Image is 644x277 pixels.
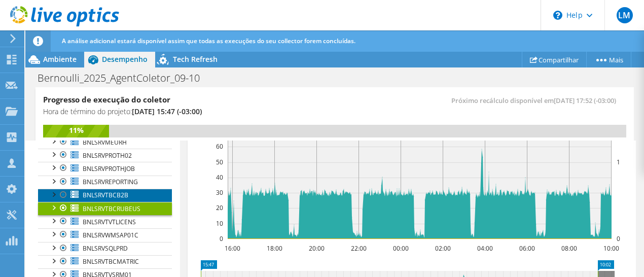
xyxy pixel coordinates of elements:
text: 16:00 [225,244,240,253]
text: 10:00 [603,244,619,253]
text: 10 [216,219,223,228]
h4: Hora de término do projeto: [43,106,202,117]
span: BNLSRVWMSAP01C [83,231,138,239]
text: 0 [220,234,223,243]
span: [DATE] 15:47 (-03:00) [132,107,202,116]
span: BNLSRVTBCRUBEUS [83,204,140,213]
text: 20 [216,203,223,212]
text: 06:00 [519,244,535,253]
span: BNLSRVPROTH02 [83,151,132,160]
text: 02:00 [435,244,451,253]
a: BNLSRVREPORTING [38,176,172,189]
div: 11% [43,125,109,136]
span: Ambiente [43,54,77,64]
a: BNLSRVTBCB2B [38,189,172,202]
svg: \n [553,11,562,20]
span: [DATE] 17:52 (-03:00) [554,96,616,105]
text: 08:00 [561,244,577,253]
text: 04:00 [477,244,493,253]
text: 20:00 [309,244,325,253]
text: 00:00 [393,244,409,253]
span: Próximo recálculo disponível em [451,96,621,105]
span: BNLSRVTBCMATRIC [83,257,139,266]
a: Mais [586,52,631,67]
span: LM [617,7,633,23]
text: 1 [617,158,620,166]
a: Compartilhar [522,52,587,67]
span: BNLSRVMEURH [83,138,127,147]
text: 50 [216,158,223,166]
a: BNLSRVTBCMATRIC [38,255,172,268]
span: A análise adicional estará disponível assim que todas as execuções do seu collector forem concluí... [62,37,355,45]
text: 60 [216,142,223,151]
a: BNLSRVTVTLICENS [38,215,172,228]
a: BNLSRVTBCRUBEUS [38,202,172,215]
h1: Bernoulli_2025_AgentColetor_09-10 [33,73,216,84]
a: BNLSRVWMSAP01C [38,228,172,241]
text: 40 [216,173,223,182]
span: BNLSRVTVTLICENS [83,218,136,226]
text: 30 [216,188,223,197]
a: BNLSRVMEURH [38,135,172,149]
span: Desempenho [102,54,148,64]
a: BNLSRVPROTH02 [38,149,172,162]
span: BNLSRVPROTHJOB [83,164,135,173]
a: BNLSRVPROTHJOB [38,162,172,175]
text: 18:00 [267,244,282,253]
a: BNLSRVSQLPRD [38,242,172,255]
text: 22:00 [351,244,367,253]
span: BNLSRVREPORTING [83,178,138,186]
span: BNLSRVTBCB2B [83,191,128,199]
span: BNLSRVSQLPRD [83,244,128,253]
span: Tech Refresh [173,54,218,64]
text: 0 [617,234,620,243]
